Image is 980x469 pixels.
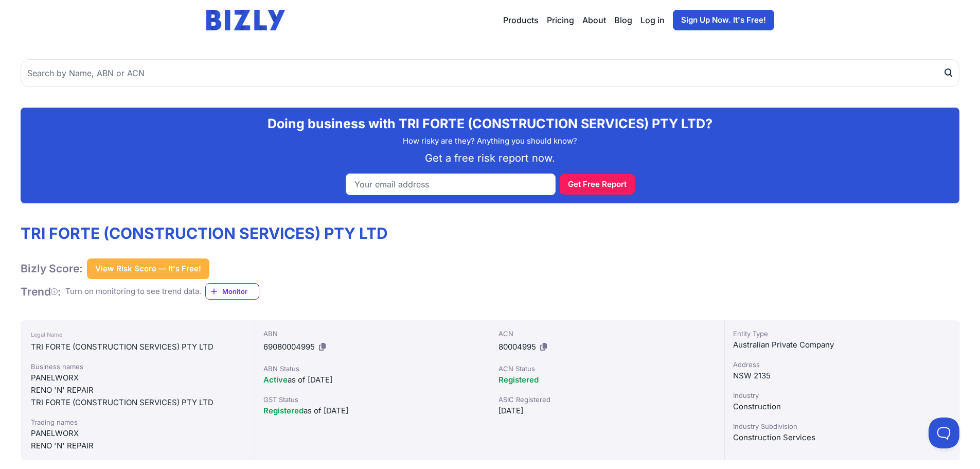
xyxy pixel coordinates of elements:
[560,174,635,195] button: Get Free Report
[31,384,244,396] div: RENO 'N' REPAIR
[65,286,201,298] div: Turn on monitoring to see trend data.
[733,328,951,339] div: Entity Type
[29,151,951,165] p: Get a free risk report now.
[263,406,304,415] span: Registered
[498,405,716,417] div: [DATE]
[498,342,536,352] span: 80004995
[640,14,665,26] a: Log in
[929,418,959,448] iframe: Toggle Customer Support
[21,59,959,87] input: Search by Name, ABN or ACN
[21,224,388,242] h1: TRI FORTE (CONSTRUCTION SERVICES) PTY LTD
[222,286,259,297] span: Monitor
[31,341,244,353] div: TRI FORTE (CONSTRUCTION SERVICES) PTY LTD
[31,427,244,440] div: PANELWORX
[547,14,574,26] a: Pricing
[346,173,556,195] input: Your email address
[733,370,951,382] div: NSW 2135
[31,328,244,341] div: Legal Name
[614,14,632,26] a: Blog
[582,14,606,26] a: About
[498,328,716,339] div: ACN
[733,390,951,401] div: Industry
[31,361,244,372] div: Business names
[21,285,61,299] h1: Trend :
[205,283,259,300] a: Monitor
[29,135,951,147] p: How risky are they? Anything you should know?
[31,396,244,409] div: TRI FORTE (CONSTRUCTION SERVICES) PTY LTD
[87,258,209,279] button: View Risk Score — It's Free!
[498,363,716,374] div: ACN Status
[31,372,244,384] div: PANELWORX
[31,440,244,452] div: RENO 'N' REPAIR
[263,375,288,385] span: Active
[263,394,481,405] div: GST Status
[733,359,951,370] div: Address
[733,421,951,431] div: Industry Subdivision
[263,405,481,417] div: as of [DATE]
[733,431,951,444] div: Construction Services
[21,262,83,275] h1: Bizly Score:
[29,116,951,131] h2: Doing business with TRI FORTE (CONSTRUCTION SERVICES) PTY LTD?
[263,328,481,339] div: ABN
[673,10,774,30] a: Sign Up Now. It's Free!
[498,394,716,405] div: ASIC Registered
[263,342,315,352] span: 69080004995
[503,14,539,26] button: Products
[498,375,539,385] span: Registered
[263,374,481,386] div: as of [DATE]
[733,401,951,413] div: Construction
[263,363,481,374] div: ABN Status
[733,339,951,351] div: Australian Private Company
[31,417,244,427] div: Trading names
